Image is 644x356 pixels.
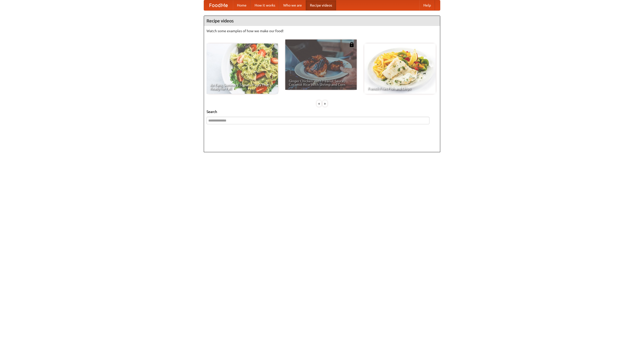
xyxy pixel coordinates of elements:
[204,16,440,26] h4: Recipe videos
[207,109,437,114] h5: Search
[323,100,327,107] div: »
[279,0,306,10] a: Who we are
[306,0,336,10] a: Recipe videos
[251,0,279,10] a: How it works
[204,0,233,10] a: FoodMe
[210,83,274,90] span: An Easy, Summery Tomato Pasta That's Ready for Fall
[207,28,437,33] p: Watch some examples of how we make our food!
[364,44,436,94] a: French Fries Fish and Chips
[207,44,278,94] a: An Easy, Summery Tomato Pasta That's Ready for Fall
[419,0,435,10] a: Help
[317,100,321,107] div: «
[368,87,432,90] span: French Fries Fish and Chips
[349,42,354,47] img: 483408.png
[233,0,251,10] a: Home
